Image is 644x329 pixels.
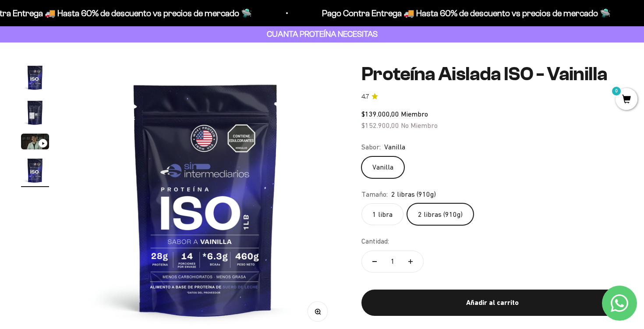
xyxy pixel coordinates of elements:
span: $152.900,00 [361,121,399,129]
img: Proteína Aislada ISO - Vainilla [21,64,49,92]
legend: Sabor: [361,142,381,153]
span: 2 libras (910g) [391,189,436,200]
button: Ir al artículo 2 [21,99,49,129]
span: No Miembro [401,121,438,129]
p: Pago Contra Entrega 🚚 Hasta 60% de descuento vs precios de mercado 🛸 [322,6,610,20]
button: Ir al artículo 4 [21,156,49,187]
span: $139.000,00 [361,110,399,118]
img: Proteína Aislada ISO - Vainilla [21,156,49,184]
a: 4.74.7 de 5.0 estrellas [361,92,623,102]
button: Añadir al carrito [361,290,623,316]
img: Proteína Aislada ISO - Vainilla [21,99,49,127]
legend: Tamaño: [361,189,388,200]
button: Aumentar cantidad [398,251,423,272]
button: Reducir cantidad [362,251,387,272]
span: Vanilla [384,142,405,153]
span: 4.7 [361,92,369,102]
button: Ir al artículo 3 [21,134,49,152]
h1: Proteína Aislada ISO - Vainilla [361,64,623,85]
div: Añadir al carrito [379,297,605,308]
mark: 0 [611,86,622,96]
a: 0 [616,95,637,105]
span: Miembro [401,110,428,118]
label: Cantidad: [361,236,389,247]
button: Ir al artículo 1 [21,64,49,94]
strong: CUANTA PROTEÍNA NECESITAS [267,29,378,39]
